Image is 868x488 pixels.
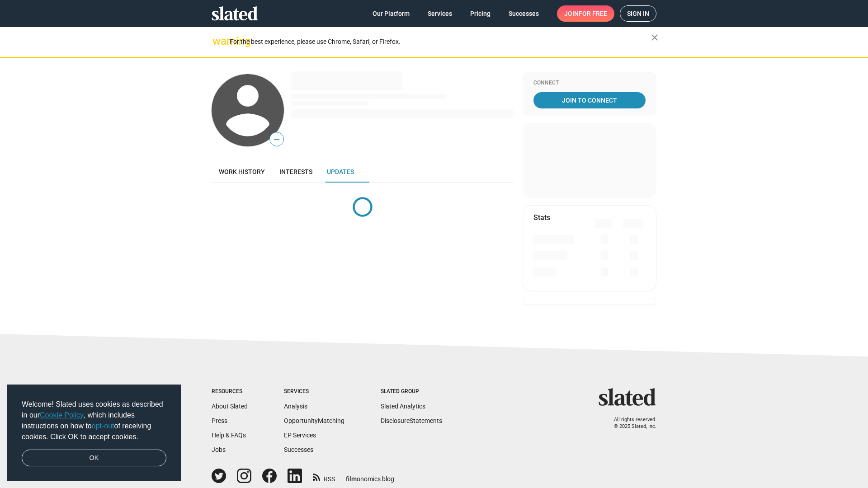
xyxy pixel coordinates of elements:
span: Sign in [627,6,649,21]
div: Connect [533,80,646,87]
a: Help & FAQs [212,432,246,439]
span: Updates [327,168,354,175]
span: Join To Connect [535,92,644,108]
span: Interests [279,168,312,175]
mat-card-title: Stats [533,213,550,222]
a: Updates [320,161,361,183]
mat-icon: close [649,32,660,43]
a: Analysis [284,403,307,410]
div: For the best experience, please use Chrome, Safari, or Firefox. [230,36,651,48]
a: dismiss cookie message [22,450,166,467]
div: Services [284,388,344,395]
span: for free [579,5,607,22]
a: Joinfor free [557,5,614,22]
span: — [270,134,283,145]
a: Successes [284,446,313,453]
div: Slated Group [381,388,442,395]
a: Interests [272,161,320,183]
a: Jobs [212,446,226,453]
span: film [346,475,357,483]
a: OpportunityMatching [284,417,344,424]
a: Our Platform [365,5,417,22]
a: Successes [501,5,546,22]
a: Cookie Policy [40,411,84,419]
div: cookieconsent [7,385,181,481]
span: Join [564,5,607,22]
a: filmonomics blog [346,468,394,483]
span: Pricing [470,5,491,22]
mat-icon: warning [212,36,223,47]
span: Work history [219,168,265,175]
a: EP Services [284,432,316,439]
a: opt-out [92,422,114,430]
span: Services [428,5,452,22]
span: Successes [509,5,539,22]
a: Pricing [463,5,498,22]
a: RSS [313,469,335,483]
a: Services [420,5,459,22]
a: Work history [212,161,272,183]
a: Sign in [620,5,656,22]
a: Slated Analytics [381,403,425,410]
span: Welcome! Slated uses cookies as described in our , which includes instructions on how to of recei... [22,399,166,442]
a: Press [212,417,227,424]
a: About Slated [212,403,248,410]
span: Our Platform [373,5,410,22]
a: Join To Connect [533,92,646,108]
a: DisclosureStatements [381,417,442,424]
p: All rights reserved. © 2025 Slated, Inc. [604,417,656,430]
div: Resources [212,388,248,395]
